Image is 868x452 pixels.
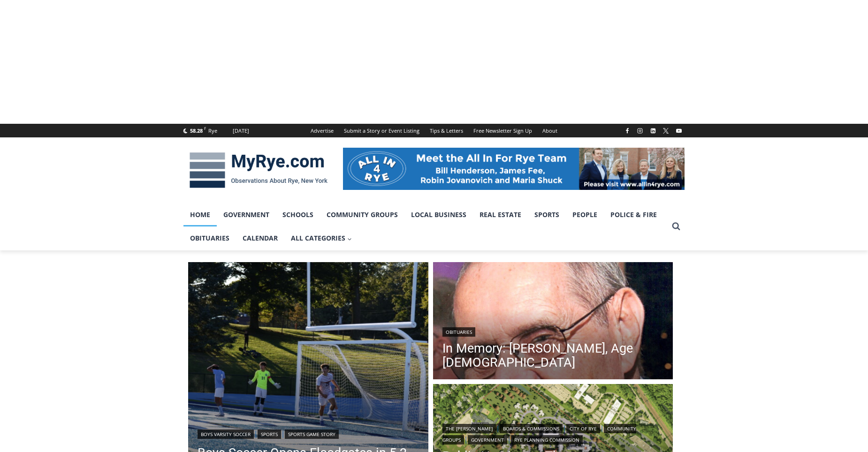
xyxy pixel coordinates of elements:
a: Facebook [622,125,633,136]
a: Schools [276,203,320,226]
a: Police & Fire [604,203,663,226]
span: F [204,126,206,131]
a: Sports [258,429,281,439]
a: Local Business [404,203,473,226]
img: All in for Rye [343,148,685,190]
a: About [537,124,563,137]
a: Boards & Commissions [500,424,563,433]
a: Linkedin [647,125,659,136]
a: Read More In Memory: Donald J. Demas, Age 90 [433,262,673,382]
div: [DATE] [233,127,249,135]
a: X [660,125,671,136]
a: Boys Varsity Soccer [198,429,254,439]
nav: Secondary Navigation [305,124,563,137]
a: Instagram [634,125,646,136]
a: Submit a Story or Event Listing [339,124,425,137]
a: Obituaries [183,226,236,250]
a: Obituaries [442,327,475,337]
a: YouTube [673,125,685,136]
a: Home [183,203,217,226]
nav: Primary Navigation [183,203,668,250]
a: Free Newsletter Sign Up [468,124,537,137]
a: All Categories [284,226,358,250]
a: The [PERSON_NAME] [442,424,496,433]
a: Tips & Letters [425,124,468,137]
span: 58.28 [190,127,203,134]
a: Rye Planning Commission [511,435,583,444]
a: Sports [528,203,566,226]
a: Real Estate [473,203,528,226]
div: | | [198,428,419,439]
a: Government [217,203,276,226]
a: In Memory: [PERSON_NAME], Age [DEMOGRAPHIC_DATA] [442,341,664,369]
div: Rye [208,127,217,135]
a: Community Groups [320,203,404,226]
a: Government [468,435,507,444]
a: Advertise [305,124,339,137]
a: City of Rye [566,424,600,433]
a: Calendar [236,226,284,250]
a: People [566,203,604,226]
img: MyRye.com [183,146,334,195]
button: View Search Form [668,218,685,235]
span: All Categories [291,233,352,243]
img: Obituary - Donald J. Demas [433,262,673,382]
a: Sports Game Story [285,429,339,439]
div: | | | | | [442,422,664,444]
